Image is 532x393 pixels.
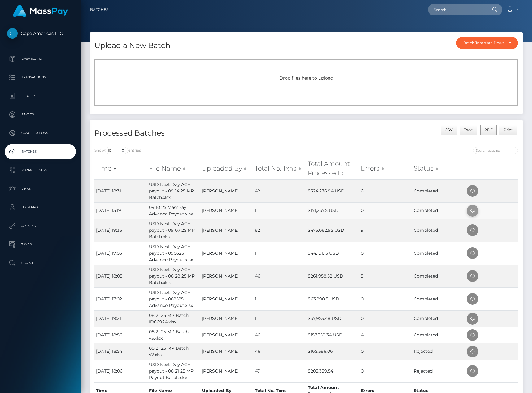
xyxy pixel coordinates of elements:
[412,265,465,287] td: Completed
[7,184,73,193] p: Links
[94,310,147,327] td: [DATE] 19:21
[306,179,359,202] td: $324,276.94 USD
[147,242,200,265] td: USD Next Day ACH payout - 090325 Advance Payout.xlsx
[200,343,253,360] td: [PERSON_NAME]
[306,327,359,343] td: $157,359.34 USD
[253,219,306,242] td: 62
[306,202,359,219] td: $171,237.5 USD
[105,147,128,154] select: Showentries
[359,179,412,202] td: 6
[428,4,486,15] input: Search...
[7,258,73,268] p: Search
[147,343,200,360] td: 08 21 25 MP Batch v2.xlsx
[200,265,253,287] td: [PERSON_NAME]
[253,265,306,287] td: 46
[306,360,359,382] td: $203,339.54
[7,203,73,212] p: User Profile
[412,327,465,343] td: Completed
[7,110,73,119] p: Payees
[5,88,76,104] a: Ledger
[359,242,412,265] td: 0
[359,158,412,179] th: Errors: activate to sort column ascending
[7,240,73,249] p: Taxes
[147,179,200,202] td: USD Next Day ACH payout - 09 14 25 MP Batch.xlsx
[359,202,412,219] td: 0
[480,125,497,135] button: PDF
[412,242,465,265] td: Completed
[5,200,76,215] a: User Profile
[253,310,306,327] td: 1
[5,255,76,271] a: Search
[7,128,73,138] p: Cancellations
[200,287,253,310] td: [PERSON_NAME]
[306,287,359,310] td: $63,298.5 USD
[5,125,76,141] a: Cancellations
[306,310,359,327] td: $37,953.48 USD
[147,310,200,327] td: 08 21 25 MP Batch ID66924.xlsx
[200,310,253,327] td: [PERSON_NAME]
[359,343,412,360] td: 0
[94,147,141,154] label: Show entries
[94,202,147,219] td: [DATE] 15:19
[499,125,517,135] button: Print
[359,360,412,382] td: 0
[279,75,333,81] span: Drop files here to upload
[412,360,465,382] td: Rejected
[253,158,306,179] th: Total No. Txns: activate to sort column ascending
[253,343,306,360] td: 46
[5,144,76,159] a: Batches
[94,343,147,360] td: [DATE] 18:54
[359,219,412,242] td: 9
[412,158,465,179] th: Status: activate to sort column ascending
[94,219,147,242] td: [DATE] 19:35
[484,127,493,132] span: PDF
[94,128,302,139] h4: Processed Batches
[306,242,359,265] td: $44,191.15 USD
[200,360,253,382] td: [PERSON_NAME]
[94,327,147,343] td: [DATE] 18:56
[504,127,513,132] span: Print
[412,219,465,242] td: Completed
[200,179,253,202] td: [PERSON_NAME]
[253,202,306,219] td: 1
[147,202,200,219] td: 09 10 25 MassPay Advance Payout.xlsx
[359,327,412,343] td: 4
[147,158,200,179] th: File Name: activate to sort column ascending
[90,3,108,16] a: Batches
[473,147,518,154] input: Search batches
[441,125,457,135] button: CSV
[147,265,200,287] td: USD Next Day ACH payout - 08 28 25 MP Batch.xlsx
[456,37,518,49] button: Batch Template Download
[94,40,170,51] h4: Upload a New Batch
[94,265,147,287] td: [DATE] 18:05
[306,158,359,179] th: Total Amount Processed: activate to sort column ascending
[5,107,76,122] a: Payees
[147,219,200,242] td: USD Next Day ACH payout - 09 07 25 MP Batch.xlsx
[306,265,359,287] td: $261,958.52 USD
[7,73,73,82] p: Transactions
[445,127,453,132] span: CSV
[94,242,147,265] td: [DATE] 17:03
[94,179,147,202] td: [DATE] 18:31
[7,54,73,63] p: Dashboard
[7,28,18,39] img: Cope Americas LLC
[13,5,68,17] img: MassPay Logo
[359,310,412,327] td: 0
[5,51,76,67] a: Dashboard
[412,179,465,202] td: Completed
[306,343,359,360] td: $165,386.06
[253,327,306,343] td: 46
[460,125,478,135] button: Excel
[200,158,253,179] th: Uploaded By: activate to sort column ascending
[359,265,412,287] td: 5
[5,181,76,196] a: Links
[463,41,504,45] div: Batch Template Download
[253,360,306,382] td: 47
[7,91,73,101] p: Ledger
[253,179,306,202] td: 42
[7,166,73,175] p: Manage Users
[412,310,465,327] td: Completed
[5,70,76,85] a: Transactions
[412,287,465,310] td: Completed
[200,219,253,242] td: [PERSON_NAME]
